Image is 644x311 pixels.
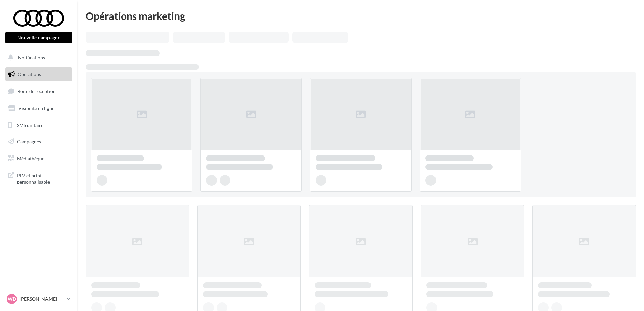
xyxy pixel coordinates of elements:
[18,71,41,77] span: Opérations
[17,122,43,128] span: SMS unitaire
[4,151,73,166] a: Médiathèque
[4,118,73,132] a: SMS unitaire
[4,84,73,98] a: Boîte de réception
[5,32,72,43] button: Nouvelle campagne
[20,296,64,302] p: [PERSON_NAME]
[4,101,73,115] a: Visibilité en ligne
[18,55,45,60] span: Notifications
[17,88,56,94] span: Boîte de réception
[4,168,73,188] a: PLV et print personnalisable
[4,135,73,149] a: Campagnes
[17,155,44,161] span: Médiathèque
[8,296,16,302] span: WD
[17,171,69,185] span: PLV et print personnalisable
[4,67,73,81] a: Opérations
[18,105,54,111] span: Visibilité en ligne
[17,139,41,144] span: Campagnes
[86,11,636,21] div: Opérations marketing
[4,50,71,65] button: Notifications
[5,292,72,305] a: WD [PERSON_NAME]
